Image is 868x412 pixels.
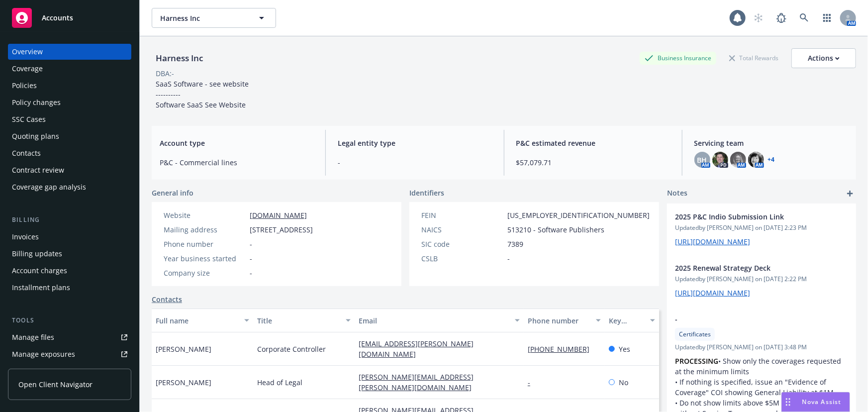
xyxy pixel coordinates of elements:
a: Invoices [8,229,131,245]
div: Policies [12,78,37,94]
div: Billing updates [12,246,62,262]
span: Account type [160,138,313,148]
a: Installment plans [8,280,131,296]
div: NAICS [421,224,503,235]
a: [URL][DOMAIN_NAME] [675,237,750,246]
div: Tools [8,315,131,325]
div: Billing [8,215,131,225]
div: Account charges [12,263,67,279]
span: Certificates [679,330,711,339]
span: Open Client Navigator [18,379,93,390]
div: Policy changes [12,95,61,110]
div: CSLB [421,253,503,264]
a: add [844,188,856,200]
a: SSC Cases [8,111,131,127]
span: Legal entity type [338,138,491,148]
div: Title [257,315,340,326]
a: - [528,378,538,387]
div: Installment plans [12,280,70,296]
span: Corporate Controller [257,344,326,354]
div: Manage files [12,329,54,345]
span: No [619,377,628,388]
a: Coverage gap analysis [8,179,131,195]
span: Accounts [42,14,73,22]
div: Mailing address [164,224,246,235]
div: Coverage [12,61,43,77]
span: [US_EMPLOYER_IDENTIFICATION_NUMBER] [507,210,650,220]
div: FEIN [421,210,503,220]
div: Full name [156,315,238,326]
div: Harness Inc [152,52,207,65]
a: Coverage [8,61,131,77]
div: SSC Cases [12,111,46,127]
div: Phone number [164,239,246,249]
div: Key contact [609,315,644,326]
a: [PHONE_NUMBER] [528,344,597,354]
div: Drag to move [782,393,794,412]
span: Harness Inc [160,13,246,23]
span: Servicing team [694,138,848,148]
button: Full name [152,309,253,332]
span: $57,079.71 [516,157,670,168]
div: Email [359,315,509,326]
span: - [675,314,822,324]
span: Updated by [PERSON_NAME] on [DATE] 3:48 PM [675,343,848,352]
a: Search [794,8,814,28]
div: Phone number [528,315,590,326]
div: Contacts [12,145,41,161]
div: Overview [12,44,43,60]
button: Harness Inc [152,8,276,28]
button: Phone number [524,309,605,332]
a: Contacts [8,145,131,161]
div: Actions [808,49,840,68]
div: Company size [164,268,246,278]
span: - [250,253,252,264]
span: Updated by [PERSON_NAME] on [DATE] 2:22 PM [675,275,848,284]
span: [PERSON_NAME] [156,377,211,388]
span: Nova Assist [802,398,842,406]
span: Head of Legal [257,377,302,388]
div: Manage exposures [12,346,75,362]
a: Contacts [152,294,182,305]
button: Email [355,309,524,332]
span: Yes [619,344,630,354]
a: Billing updates [8,246,131,262]
a: [DOMAIN_NAME] [250,210,307,220]
img: photo [730,152,746,168]
span: [STREET_ADDRESS] [250,224,313,235]
button: Key contact [605,309,659,332]
div: Invoices [12,229,39,245]
a: Manage files [8,329,131,345]
a: Policies [8,78,131,94]
a: Manage exposures [8,346,131,362]
span: Updated by [PERSON_NAME] on [DATE] 2:23 PM [675,223,848,232]
a: Start snowing [749,8,769,28]
a: [EMAIL_ADDRESS][PERSON_NAME][DOMAIN_NAME] [359,339,474,359]
div: Contract review [12,162,64,178]
a: +4 [768,157,775,163]
span: - [338,157,491,168]
strong: PROCESSING [675,356,718,366]
span: 2025 Renewal Strategy Deck [675,263,822,273]
span: BH [697,155,707,165]
div: Business Insurance [640,52,716,64]
button: Title [253,309,355,332]
span: 513210 - Software Publishers [507,224,604,235]
span: P&C - Commercial lines [160,157,313,168]
span: P&C estimated revenue [516,138,670,148]
a: Policy changes [8,95,131,110]
img: photo [712,152,728,168]
div: Coverage gap analysis [12,179,86,195]
span: SaaS Software - see website ---------- Software SaaS See Website [156,79,249,109]
a: [URL][DOMAIN_NAME] [675,288,750,298]
button: Nova Assist [781,392,850,412]
span: 7389 [507,239,523,249]
a: [PERSON_NAME][EMAIL_ADDRESS][PERSON_NAME][DOMAIN_NAME] [359,372,480,392]
span: Notes [667,188,687,200]
span: General info [152,188,193,198]
div: SIC code [421,239,503,249]
span: - [507,253,510,264]
a: Overview [8,44,131,60]
span: [PERSON_NAME] [156,344,211,354]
